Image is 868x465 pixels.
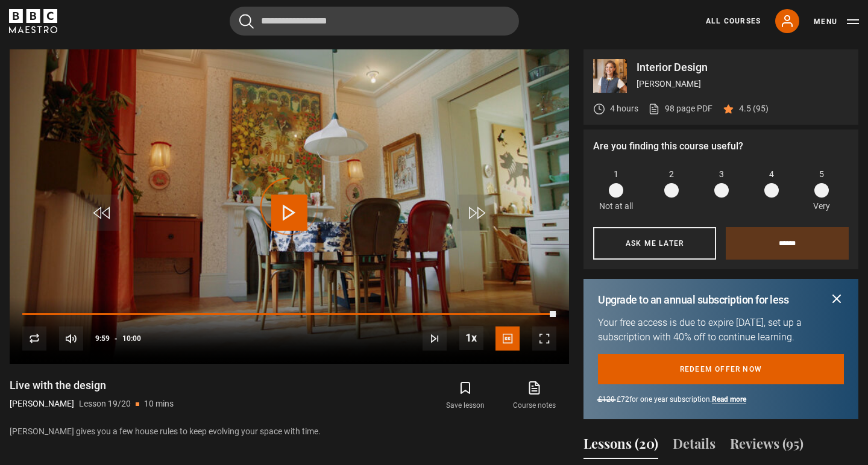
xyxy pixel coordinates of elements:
span: £72 [617,395,629,404]
p: Lesson 19/20 [79,398,131,410]
p: Interior Design [637,62,849,73]
span: - [115,334,118,343]
a: Redeem offer now [598,354,844,384]
p: Not at all [599,200,633,213]
button: Replay [22,326,46,351]
span: £120 [598,395,615,404]
input: Search [230,7,519,36]
span: 5 [819,168,824,181]
p: [PERSON_NAME] [10,398,74,410]
a: Course notes [500,378,569,413]
p: Very [810,200,833,213]
p: [PERSON_NAME] gives you a few house rules to keep evolving your space with time. [10,425,569,438]
div: Progress Bar [22,313,556,316]
span: 3 [719,168,724,181]
svg: BBC Maestro [9,9,57,33]
p: for one year subscription. [598,394,844,405]
h1: Live with the design [10,378,174,393]
a: All Courses [706,16,761,27]
a: Read more [712,395,746,404]
span: 9:59 [95,328,110,349]
button: Ask me later [593,227,716,260]
p: [PERSON_NAME] [637,78,849,90]
p: Your free access is due to expire [DATE], set up a subscription with 40% off to continue learning. [598,316,844,345]
button: Reviews (95) [730,434,804,459]
span: 2 [669,168,674,181]
button: Toggle navigation [814,16,859,28]
button: Submit the search query [239,14,254,29]
button: Save lesson [431,378,500,413]
button: Fullscreen [532,326,556,351]
p: 4 hours [610,102,638,115]
button: Playback Rate [459,326,483,350]
span: 10:00 [122,328,141,349]
p: 4.5 (95) [739,102,769,115]
h2: Upgrade to an annual subscription for less [598,293,788,306]
span: 1 [614,168,618,181]
button: Captions [495,326,520,351]
span: 4 [769,168,774,181]
p: Are you finding this course useful? [593,139,849,154]
video-js: Video Player [10,49,569,364]
button: Details [673,434,715,459]
a: 98 page PDF [648,102,712,115]
button: Next Lesson [423,326,447,351]
p: 10 mins [144,398,174,410]
button: Lessons (20) [583,434,658,459]
button: Mute [59,326,83,351]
